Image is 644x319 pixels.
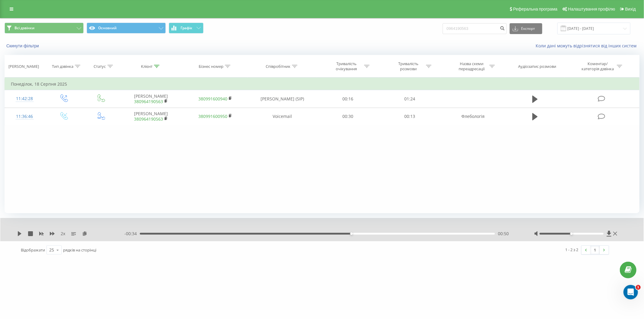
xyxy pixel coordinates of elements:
[14,26,34,30] span: Всі дзвінки
[636,285,641,290] span: 1
[141,64,152,69] div: Клієнт
[456,61,488,71] div: Назва схеми переадресації
[198,113,227,119] a: 380991600950
[11,93,38,105] div: 11:42:28
[330,61,363,71] div: Тривалість очікування
[94,64,106,69] div: Статус
[536,43,639,49] a: Коли дані можуть відрізнятися вiд інших систем
[570,232,573,235] div: Accessibility label
[63,247,96,253] span: рядків на сторінці
[248,108,317,125] td: Voicemail
[518,64,556,69] div: Аудіозапис розмови
[87,23,166,33] button: Основний
[134,99,163,104] a: 380964190563
[11,111,38,122] div: 11:36:46
[317,90,379,108] td: 00:16
[350,232,353,235] div: Accessibility label
[498,231,509,237] span: 00:50
[21,247,45,253] span: Відображати
[566,247,578,253] div: 1 - 2 з 2
[61,231,65,237] span: 2 x
[568,7,615,11] span: Налаштування профілю
[248,90,317,108] td: [PERSON_NAME] (SIP)
[181,26,192,30] span: Графік
[443,23,507,34] input: Пошук за номером
[625,7,636,11] span: Вихід
[5,23,84,33] button: Всі дзвінки
[513,7,558,11] span: Реферальна програма
[119,108,183,125] td: [PERSON_NAME]
[199,64,223,69] div: Бізнес номер
[52,64,73,69] div: Тип дзвінка
[266,64,290,69] div: Співробітник
[591,246,600,254] a: 1
[379,90,441,108] td: 01:24
[317,108,379,125] td: 00:30
[124,231,140,237] span: - 00:34
[392,61,425,71] div: Тривалість розмови
[49,247,54,253] div: 25
[5,78,639,90] td: Понеділок, 18 Серпня 2025
[198,96,227,102] a: 380991600940
[8,64,39,69] div: [PERSON_NAME]
[441,108,505,125] td: Флебологія
[169,23,203,33] button: Графік
[5,43,42,49] button: Скинути фільтри
[510,23,542,34] button: Експорт
[580,61,615,71] div: Коментар/категорія дзвінка
[623,285,638,299] iframe: Intercom live chat
[134,116,163,122] a: 380964190563
[119,90,183,108] td: [PERSON_NAME]
[379,108,441,125] td: 00:13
